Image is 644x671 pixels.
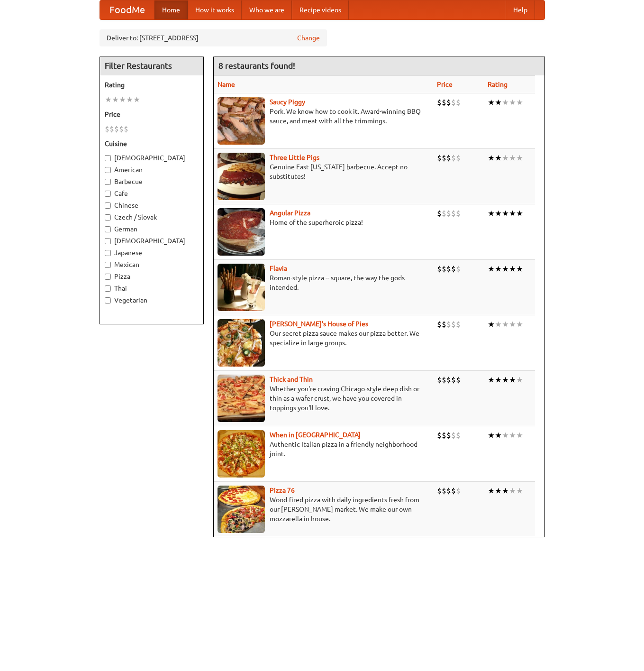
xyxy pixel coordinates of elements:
[509,264,516,274] li: ★
[218,107,430,126] p: Pork. We know how to cook it. Award-winning BBQ sauce, and meat with all the trimmings.
[509,97,516,108] li: ★
[509,153,516,163] li: ★
[292,0,349,19] a: Recipe videos
[105,167,111,173] input: American
[488,430,495,441] li: ★
[218,162,430,181] p: Genuine East [US_STATE] barbecue. Accept no substitutes!
[218,61,295,70] ng-pluralize: 8 restaurants found!
[270,431,361,439] a: When in [GEOGRAPHIC_DATA]
[442,264,446,274] li: $
[502,486,509,496] li: ★
[502,430,509,441] li: ★
[516,153,523,163] li: ★
[509,208,516,219] li: ★
[446,375,451,385] li: $
[270,376,313,383] a: Thick and Thin
[509,375,516,385] li: ★
[112,94,119,105] li: ★
[270,265,287,272] b: Flavia
[451,319,456,330] li: $
[451,208,456,219] li: $
[437,319,442,330] li: $
[105,110,199,119] h5: Price
[437,97,442,108] li: $
[154,0,188,19] a: Home
[456,264,461,274] li: $
[495,208,502,219] li: ★
[105,297,111,303] input: Vegetarian
[218,218,430,227] p: Home of the superheroic pizza!
[502,208,509,219] li: ★
[105,202,111,209] input: Chinese
[100,56,203,75] h4: Filter Restaurants
[105,248,199,257] label: Japanese
[446,319,451,330] li: $
[442,153,446,163] li: $
[451,430,456,441] li: $
[451,375,456,385] li: $
[105,80,199,90] h5: Rating
[456,319,461,330] li: $
[105,214,111,221] input: Czech / Slovak
[456,430,461,441] li: $
[105,191,111,197] input: Cafe
[218,208,265,256] img: angular.jpg
[105,155,111,161] input: [DEMOGRAPHIC_DATA]
[437,486,442,496] li: $
[488,375,495,385] li: ★
[437,264,442,274] li: $
[105,295,199,305] label: Vegetarian
[488,319,495,330] li: ★
[297,33,320,43] a: Change
[516,319,523,330] li: ★
[105,285,111,292] input: Thai
[133,94,140,105] li: ★
[218,81,235,88] a: Name
[218,430,265,478] img: wheninrome.jpg
[105,284,199,293] label: Thai
[516,375,523,385] li: ★
[488,264,495,274] li: ★
[488,486,495,496] li: ★
[442,430,446,441] li: $
[105,262,111,268] input: Mexican
[105,238,111,244] input: [DEMOGRAPHIC_DATA]
[446,153,451,163] li: $
[105,165,199,175] label: American
[119,124,124,134] li: $
[437,81,453,88] a: Price
[502,375,509,385] li: ★
[270,154,319,161] a: Three Little Pigs
[451,97,456,108] li: $
[218,375,265,422] img: thick.jpg
[270,320,368,328] a: [PERSON_NAME]'s House of Pies
[105,260,199,269] label: Mexican
[446,486,451,496] li: $
[456,375,461,385] li: $
[218,97,265,145] img: saucy.jpg
[218,495,430,524] p: Wood-fired pizza with daily ingredients fresh from our [PERSON_NAME] market. We make our own mozz...
[516,97,523,108] li: ★
[509,319,516,330] li: ★
[488,208,495,219] li: ★
[495,264,502,274] li: ★
[105,236,199,246] label: [DEMOGRAPHIC_DATA]
[105,201,199,210] label: Chinese
[105,272,199,281] label: Pizza
[124,124,128,134] li: $
[218,153,265,200] img: littlepigs.jpg
[442,319,446,330] li: $
[218,329,430,348] p: Our secret pizza sauce makes our pizza better. We specialize in large groups.
[495,319,502,330] li: ★
[456,153,461,163] li: $
[105,179,111,185] input: Barbecue
[114,124,119,134] li: $
[446,264,451,274] li: $
[270,487,295,494] a: Pizza 76
[242,0,292,19] a: Who we are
